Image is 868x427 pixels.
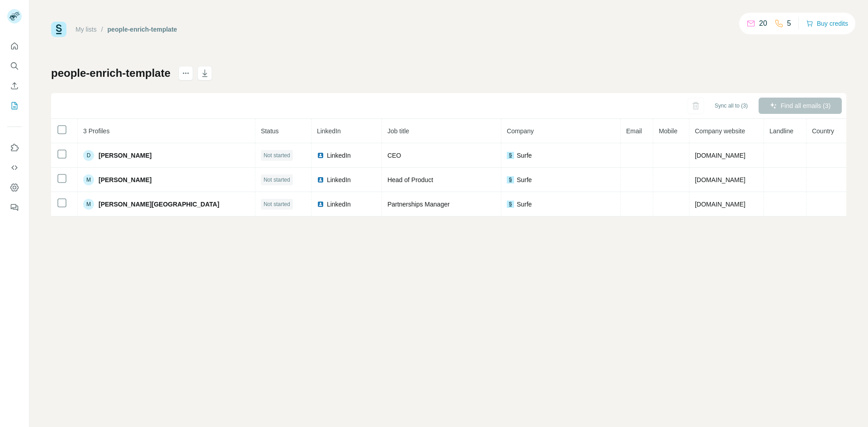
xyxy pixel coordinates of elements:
[759,18,767,29] p: 20
[626,127,642,135] span: Email
[51,22,66,37] img: Surfe Logo
[517,200,532,209] span: Surfe
[317,176,324,183] img: LinkedIn logo
[7,160,22,176] button: Use Surfe API
[7,98,22,114] button: My lists
[317,127,341,135] span: LinkedIn
[261,127,279,135] span: Status
[695,127,745,135] span: Company website
[659,127,677,135] span: Mobile
[179,66,193,80] button: actions
[7,140,22,156] button: Use Surfe on LinkedIn
[83,150,94,161] div: D
[708,99,754,113] button: Sync all to (3)
[387,176,433,183] span: Head of Product
[507,176,514,183] img: company-logo
[806,17,848,30] button: Buy credits
[264,200,290,208] span: Not started
[264,151,290,160] span: Not started
[695,152,745,159] span: [DOMAIN_NAME]
[327,175,351,184] span: LinkedIn
[769,127,793,135] span: Landline
[695,176,745,183] span: [DOMAIN_NAME]
[387,152,401,159] span: CEO
[7,179,22,196] button: Dashboard
[83,127,109,135] span: 3 Profiles
[387,201,450,208] span: Partnerships Manager
[99,151,151,160] span: [PERSON_NAME]
[517,175,532,184] span: Surfe
[327,200,351,209] span: LinkedIn
[507,201,514,208] img: company-logo
[317,201,324,208] img: LinkedIn logo
[83,199,94,210] div: M
[7,78,22,94] button: Enrich CSV
[787,18,791,29] p: 5
[387,127,409,135] span: Job title
[317,152,324,159] img: LinkedIn logo
[812,127,834,135] span: Country
[507,152,514,159] img: company-logo
[7,199,22,216] button: Feedback
[507,127,534,135] span: Company
[108,25,177,34] div: people-enrich-template
[7,58,22,74] button: Search
[264,176,290,184] span: Not started
[99,175,151,184] span: [PERSON_NAME]
[517,151,532,160] span: Surfe
[327,151,351,160] span: LinkedIn
[83,174,94,185] div: M
[51,66,170,80] h1: people-enrich-template
[101,25,103,34] li: /
[695,201,745,208] span: [DOMAIN_NAME]
[75,26,97,33] a: My lists
[715,102,748,110] span: Sync all to (3)
[7,38,22,54] button: Quick start
[99,200,219,209] span: [PERSON_NAME][GEOGRAPHIC_DATA]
